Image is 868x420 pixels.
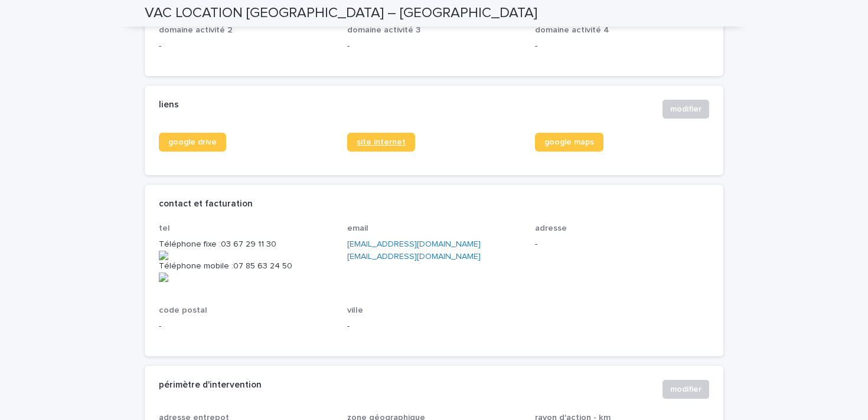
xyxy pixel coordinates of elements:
button: modifier [663,100,709,119]
span: tel [159,224,170,232]
span: ville [347,306,363,314]
span: domaine activité 3 [347,26,420,34]
span: modifier [670,383,701,395]
p: - [535,40,709,52]
span: adresse [535,224,567,232]
span: google maps [544,138,594,146]
span: domaine activité 4 [535,26,609,34]
p: - [535,238,709,251]
p: - [159,320,333,333]
onoff-telecom-ce-phone-number-wrapper: 07 85 63 24 50 [233,262,292,270]
span: google drive [168,138,217,146]
button: modifier [663,380,709,399]
h2: liens [159,100,179,110]
a: google maps [535,133,603,152]
p: - [347,40,521,52]
a: google drive [159,133,226,152]
img: actions-icon.png [159,251,333,260]
p: - [159,40,333,52]
h2: VAC LOCATION [GEOGRAPHIC_DATA] – [GEOGRAPHIC_DATA] [145,5,537,22]
onoff-telecom-ce-phone-number-wrapper: 03 67 29 11 30 [221,240,276,248]
span: code postal [159,306,207,314]
p: Téléphone fixe : Téléphone mobile : [159,238,333,282]
a: [EMAIL_ADDRESS][DOMAIN_NAME] [347,240,481,248]
span: modifier [670,103,701,115]
img: actions-icon.png [159,273,333,282]
h2: contact et facturation [159,199,253,209]
a: [EMAIL_ADDRESS][DOMAIN_NAME] [347,252,481,261]
h2: périmètre d'intervention [159,380,262,391]
span: email [347,224,368,232]
span: site internet [357,138,406,146]
p: - [347,320,521,333]
span: domaine activité 2 [159,26,233,34]
a: site internet [347,133,415,152]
